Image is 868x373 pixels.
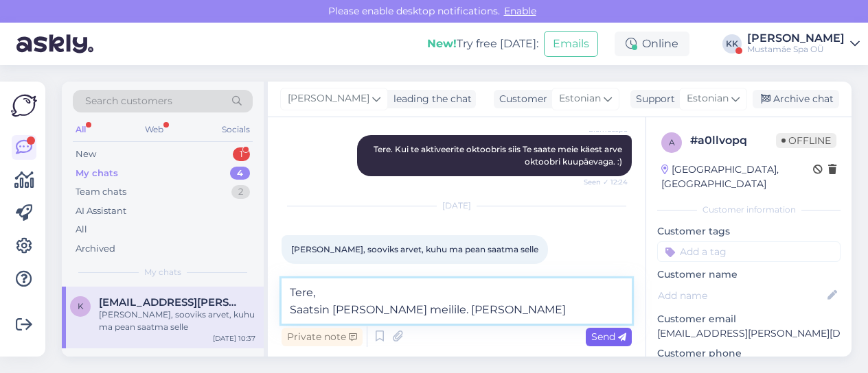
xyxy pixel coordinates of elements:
[219,121,253,139] div: Socials
[776,133,836,148] span: Offline
[78,301,84,311] span: k
[591,330,626,343] span: Send
[233,147,250,161] div: 1
[291,244,538,254] span: [PERSON_NAME], sooviks arvet, kuhu ma pean saatma selle
[374,144,624,167] span: Tere. Kui te aktiveerite oktoobris siis Te saate meie käest arve oktoobri kuupäevaga. :)
[427,37,457,50] b: New!
[99,296,242,309] span: ksenia.kaes@gmail.com
[76,223,87,237] div: All
[76,204,126,218] div: AI Assistant
[85,94,172,108] span: Search customers
[427,36,538,52] div: Try free [DATE]:
[494,92,547,106] div: Customer
[500,5,540,17] span: Enable
[11,93,37,119] img: Askly Logo
[576,177,628,187] span: Seen ✓ 12:24
[142,121,166,139] div: Web
[687,91,729,106] span: Estonian
[661,163,813,191] div: [GEOGRAPHIC_DATA], [GEOGRAPHIC_DATA]
[657,224,841,239] p: Customer tags
[657,326,841,341] p: [EMAIL_ADDRESS][PERSON_NAME][DOMAIN_NAME]
[630,92,675,106] div: Support
[657,346,841,361] p: Customer phone
[747,33,845,44] div: [PERSON_NAME]
[282,200,632,212] div: [DATE]
[282,328,363,346] div: Private note
[747,44,845,55] div: Mustamäe Spa OÜ
[657,267,841,282] p: Customer name
[559,91,601,106] span: Estonian
[231,185,250,199] div: 2
[282,278,632,324] textarea: Tere, Saatsin [PERSON_NAME] meilile. [PERSON_NAME]
[690,132,776,149] div: # a0llvopq
[144,266,181,278] span: My chats
[76,167,118,180] div: My chats
[657,312,841,326] p: Customer email
[213,333,255,344] div: [DATE] 10:37
[288,91,369,106] span: [PERSON_NAME]
[747,33,860,55] a: [PERSON_NAME]Mustamäe Spa OÜ
[388,92,472,106] div: leading the chat
[73,121,89,139] div: All
[544,31,598,57] button: Emails
[76,147,96,161] div: New
[230,167,250,180] div: 4
[615,32,689,56] div: Online
[657,204,841,216] div: Customer information
[76,242,115,256] div: Archived
[722,34,742,53] div: KK
[99,309,255,333] div: [PERSON_NAME], sooviks arvet, kuhu ma pean saatma selle
[657,241,841,262] input: Add a tag
[669,137,675,147] span: a
[76,185,126,199] div: Team chats
[753,90,839,108] div: Archive chat
[286,265,337,275] span: 10:37
[658,288,825,303] input: Add name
